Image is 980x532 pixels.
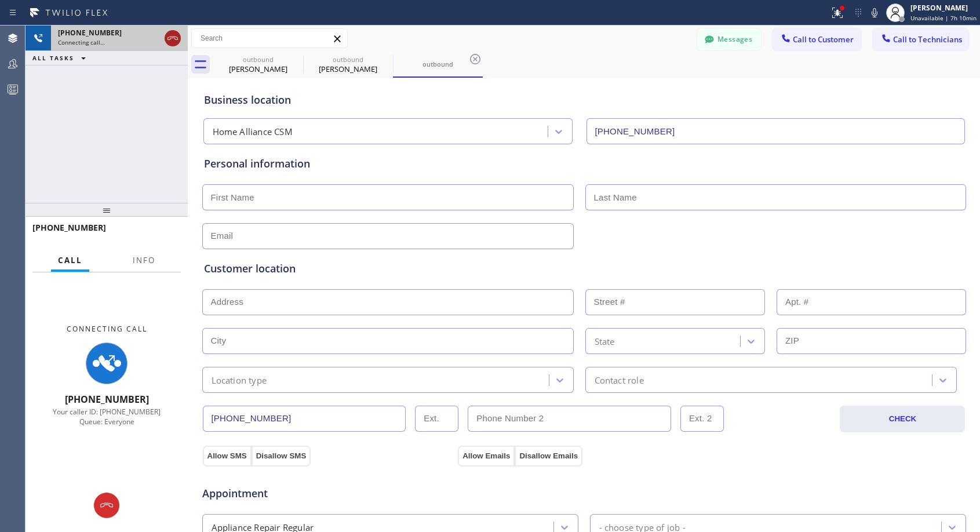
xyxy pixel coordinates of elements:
span: Call [58,255,82,265]
input: Ext. 2 [680,406,724,432]
button: Mute [866,5,883,21]
input: Phone Number 2 [468,406,671,432]
span: Unavailable | 7h 10min [910,14,977,22]
span: ALL TASKS [32,54,74,62]
span: Info [133,255,155,265]
button: Messages [697,28,761,50]
div: [PERSON_NAME] [910,3,977,13]
span: Your caller ID: [PHONE_NUMBER] Queue: Everyone [53,407,161,427]
button: Info [126,249,162,272]
input: Phone Number [586,118,965,144]
div: outbound [214,55,302,64]
span: Appointment [202,486,456,501]
button: Hang up [94,493,119,518]
button: Disallow Emails [515,446,582,467]
button: ALL TASKS [25,51,97,65]
span: Call to Customer [793,34,854,45]
button: Allow SMS [203,446,252,467]
button: Call to Customer [773,28,861,50]
input: City [202,328,574,354]
div: Personal information [204,156,964,172]
div: Contact role [595,373,644,387]
span: Connecting Call [67,324,147,334]
span: Connecting call… [58,38,105,46]
button: Call [51,249,89,272]
div: Roy Bruno [304,52,392,78]
div: [PERSON_NAME] [214,64,302,74]
button: Call to Technicians [873,28,968,50]
button: Allow Emails [458,446,515,467]
div: Location type [212,373,267,387]
div: [PERSON_NAME] [304,64,392,74]
div: outbound [394,60,482,68]
div: outbound [304,55,392,64]
input: Apt. # [777,289,966,315]
span: [PHONE_NUMBER] [32,222,106,233]
input: Street # [585,289,766,315]
div: Customer location [204,261,964,276]
span: Call to Technicians [893,34,962,45]
input: Address [202,289,574,315]
input: Phone Number [203,406,406,432]
div: State [595,334,615,348]
input: ZIP [777,328,966,354]
button: Disallow SMS [252,446,311,467]
span: [PHONE_NUMBER] [58,28,122,38]
input: Last Name [585,184,966,210]
div: Business location [204,92,964,108]
input: Ext. [415,406,458,432]
input: Search [192,29,347,48]
input: Email [202,223,574,249]
span: [PHONE_NUMBER] [65,393,149,406]
button: CHECK [840,406,965,432]
div: Roy Bruno [214,52,302,78]
div: Home Alliance CSM [213,125,293,139]
button: Hang up [165,30,181,46]
input: First Name [202,184,574,210]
